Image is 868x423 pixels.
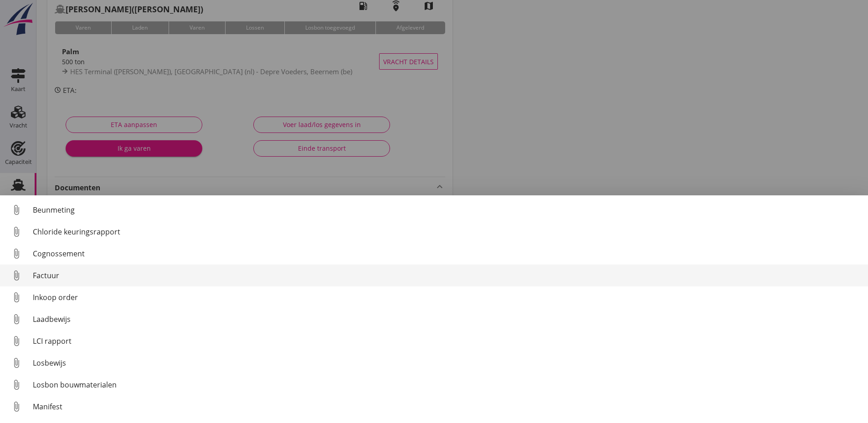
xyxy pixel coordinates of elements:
[33,357,861,368] div: Losbewijs
[9,312,24,326] i: attach_file
[33,379,861,390] div: Losbon bouwmaterialen
[33,270,861,281] div: Factuur
[33,226,861,237] div: Chloride keuringsrapport
[9,268,24,283] i: attach_file
[33,292,861,303] div: Inkoop order
[9,246,24,261] i: attach_file
[33,401,861,412] div: Manifest
[9,399,24,414] i: attach_file
[9,334,24,348] i: attach_file
[33,314,861,325] div: Laadbewijs
[9,203,24,217] i: attach_file
[33,204,861,215] div: Beunmeting
[9,290,24,305] i: attach_file
[9,377,24,392] i: attach_file
[9,356,24,370] i: attach_file
[33,336,861,347] div: LCI rapport
[9,224,24,239] i: attach_file
[33,248,861,259] div: Cognossement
